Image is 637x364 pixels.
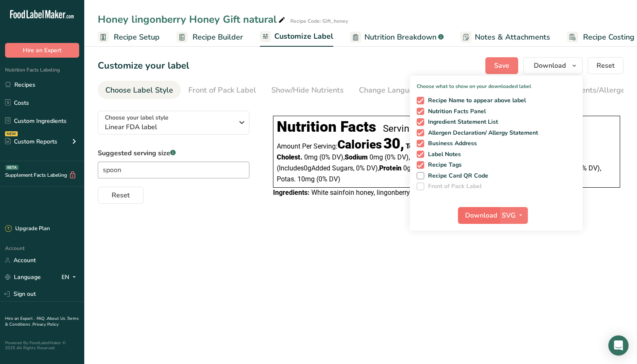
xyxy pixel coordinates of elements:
[105,122,233,132] span: Linear FDA label
[277,164,354,172] span: Includes Added Sugars
[383,135,404,152] span: 30,
[260,27,333,47] a: Customize Label
[5,137,57,146] div: Custom Reports
[424,108,486,115] span: Nutrition Facts Panel
[5,316,35,321] a: Hire an Expert .
[304,164,311,172] span: 0g
[177,28,243,47] a: Recipe Builder
[5,340,79,351] div: Powered By FoodLabelMaker © 2025 All Rights Reserved
[277,175,296,183] span: Potas.
[62,272,79,282] div: EN
[98,28,160,47] a: Recipe Setup
[350,28,444,47] a: Nutrition Breakdown
[188,85,256,96] div: Front of Pack Label
[271,85,344,96] div: Show/Hide Nutrients
[424,151,461,158] span: Label Notes
[277,118,376,136] div: Nutrition Facts
[576,164,601,172] span: ‏(0% DV)
[403,164,411,172] span: 0g
[424,97,526,104] span: Recipe Name to appear above label
[5,131,18,136] div: NEW
[193,32,243,43] span: Recipe Builder
[597,61,615,71] span: Reset
[345,153,368,161] span: Sodium
[567,28,634,47] a: Recipe Costing
[359,85,422,96] div: Change Language
[588,57,624,74] button: Reset
[409,153,410,161] span: ,
[460,28,550,47] a: Notes & Attachments
[304,153,318,161] span: 0mg
[485,57,518,74] button: Save
[385,153,410,161] span: ‏(0% DV)
[379,164,401,172] span: Protein
[5,225,50,233] div: Upgrade Plan
[410,76,583,90] p: Choose what to show on your downloaded label
[274,31,333,42] span: Customize Label
[424,161,462,169] span: Recipe Tags
[105,113,169,122] span: Choose your label style
[5,43,79,58] button: Hire an Expert
[32,321,59,327] a: Privacy Policy
[98,148,249,158] label: Suggested serving size
[343,153,345,161] span: ,
[523,57,583,74] button: Download
[311,189,410,197] span: White sainfoin honey, lingonberry
[98,111,249,135] button: Choose your label style Linear FDA label
[369,153,383,161] span: 0mg
[499,207,528,224] button: SVG
[5,270,41,284] a: Language
[424,140,477,147] span: Business Address
[297,175,315,183] span: 10mg
[98,59,189,73] h1: Customize your label
[534,61,566,71] span: Download
[406,142,433,150] span: Total Fat
[424,172,489,180] span: Recipe Card QR Code
[424,183,482,190] span: Front of Pack Label
[502,210,516,221] span: SVG
[105,85,173,96] div: Choose Label Style
[316,175,340,183] span: ‏(0% DV)
[5,316,79,327] a: Terms & Conditions .
[356,164,379,172] span: ‏0% DV)
[424,118,498,126] span: Ingredient Statement List
[98,187,144,204] button: Reset
[583,32,634,43] span: Recipe Costing
[98,12,287,27] div: Honey lingonberry Honey Gift natural
[364,32,436,43] span: Nutrition Breakdown
[337,138,382,151] span: Calories
[378,164,379,172] span: ,
[5,165,19,170] div: BETA
[465,210,497,221] span: Download
[600,164,601,172] span: ,
[112,190,130,200] span: Reset
[475,32,550,43] span: Notes & Attachments
[277,153,302,161] span: Cholest.
[277,139,404,151] div: Amount Per Serving:
[458,207,499,224] button: Download
[494,61,509,71] span: Save
[608,335,629,356] div: Open Intercom Messenger
[290,17,348,25] div: Recipe Code: Gift_honey
[47,316,67,321] a: About Us .
[37,316,47,321] a: FAQ .
[424,129,538,137] span: Allergen Declaration/ Allergy Statement
[319,153,345,161] span: ‏(0% DV)
[114,32,160,43] span: Recipe Setup
[383,123,432,134] div: Servings: 5,
[277,164,279,172] span: (
[353,164,354,172] span: ,
[273,189,310,197] span: Ingredients:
